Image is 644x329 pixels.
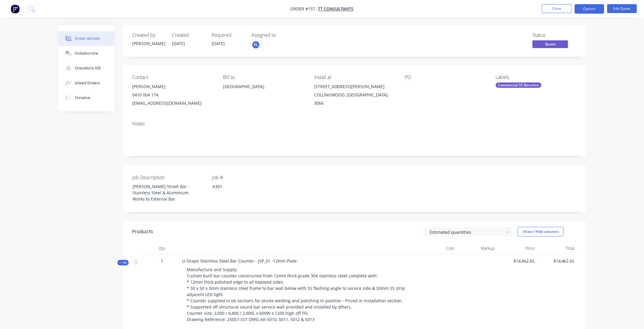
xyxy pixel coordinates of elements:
div: [PERSON_NAME] Street Bar - Stainless Steel & Aluminium Works to External Bar [128,182,202,203]
div: K301 [208,182,282,191]
div: [STREET_ADDRESS][PERSON_NAME]COLLINGWOOD, [GEOGRAPHIC_DATA], 3066 [314,82,395,107]
button: Collaborate [58,46,114,61]
div: 0416 004 174 [132,91,213,99]
div: [PERSON_NAME] [132,40,165,47]
span: Quote [533,40,568,48]
div: [PERSON_NAME] [132,82,213,91]
img: Factory [11,4,20,13]
div: Created by [132,32,165,38]
button: Timeline [58,90,114,105]
div: Linked Orders [75,80,100,86]
div: Checklists 0/0 [75,66,101,71]
div: Products [132,228,153,235]
span: $14,462.65 [499,258,535,264]
div: Assigned to [251,32,311,38]
button: Close [542,4,572,13]
button: Order details [58,31,114,46]
button: Linked Orders [58,76,114,90]
div: COLLINGWOOD, [GEOGRAPHIC_DATA], 3066 [314,91,395,107]
button: Edit Quote [607,4,637,13]
div: [GEOGRAPHIC_DATA], [223,82,304,91]
button: Options [575,4,604,14]
div: Bill to [223,74,304,80]
div: Contact [132,74,213,80]
div: Price [497,242,537,254]
div: [STREET_ADDRESS][PERSON_NAME] [314,82,395,91]
button: PL [251,40,260,49]
div: Install at [314,74,395,80]
button: Show / Hide columns [518,227,564,236]
div: Markup [457,242,497,254]
div: [GEOGRAPHIC_DATA], [223,82,304,101]
div: Cost [417,242,457,254]
span: [DATE] [172,41,185,46]
div: Created [172,32,205,38]
div: Labels [496,74,577,80]
div: Status [533,32,577,38]
button: Kit [117,260,129,266]
span: U-Shape Stainless Steel Bar Counter - JSP_01 -12mm Plate: [182,258,298,264]
div: Commercial SS Benches [496,82,541,88]
span: Manufacture and Supply: Custom built bar counter constructed from 12mm thick grade 304 stainless ... [187,267,406,322]
label: Job # [212,174,286,181]
span: 1 [161,258,163,264]
span: Order #157 - [291,6,318,12]
div: Qty [144,242,180,254]
div: [PERSON_NAME]0416 004 174[EMAIL_ADDRESS][DOMAIN_NAME] [132,82,213,107]
a: TT Consultants [318,6,354,12]
div: [EMAIL_ADDRESS][DOMAIN_NAME] [132,99,213,107]
label: Job Description [132,174,206,181]
div: Notes [132,121,577,127]
span: [DATE] [212,41,225,46]
div: PO [405,74,486,80]
div: Total [537,242,577,254]
span: $14,462.65 [539,258,575,264]
button: Checklists 0/0 [58,61,114,76]
div: Collaborate [75,51,98,56]
div: Order details [75,36,100,41]
div: Timeline [75,95,90,101]
span: Kit [119,260,127,265]
div: Required [212,32,244,38]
